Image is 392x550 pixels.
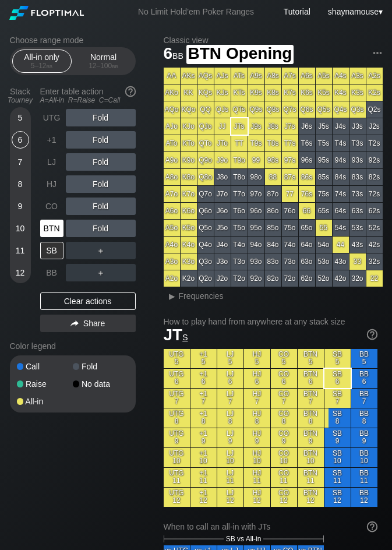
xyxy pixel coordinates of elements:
[349,169,366,185] div: 83s
[181,220,197,236] div: K5o
[366,237,383,253] div: 42s
[324,488,351,507] div: SB 12
[333,220,349,236] div: 54s
[214,220,231,236] div: J5o
[271,349,297,368] div: CO 5
[265,237,281,253] div: 84o
[12,131,29,149] div: 6
[271,448,297,467] div: CO 10
[265,220,281,236] div: 85o
[181,270,197,287] div: K2o
[15,50,69,72] div: All-in only
[79,62,128,70] div: 12 – 100
[70,320,79,327] img: share.864f2f62.svg
[197,253,214,270] div: Q3o
[190,369,217,388] div: +1 6
[265,186,281,202] div: 87o
[299,186,315,202] div: 76s
[316,169,332,185] div: 85s
[271,369,297,388] div: CO 6
[316,220,332,236] div: 55
[248,152,264,168] div: 99
[164,84,180,101] div: AKo
[333,152,349,168] div: 94s
[298,349,324,368] div: BTN 5
[248,101,264,118] div: Q9s
[197,101,214,118] div: QQ
[164,488,190,507] div: UTG 12
[164,101,180,118] div: AQo
[164,152,180,168] div: A9o
[12,175,29,193] div: 8
[298,428,324,447] div: BTN 9
[66,220,136,237] div: Fold
[231,152,248,168] div: T9o
[316,101,332,118] div: Q5s
[164,186,180,202] div: A7o
[214,84,231,101] div: KJs
[214,270,231,287] div: J2o
[265,203,281,219] div: 86o
[349,203,366,219] div: 63s
[248,203,264,219] div: 96o
[248,237,264,253] div: 94o
[214,169,231,185] div: J8o
[181,203,197,219] div: K6o
[248,135,264,151] div: T9s
[164,237,180,253] div: A4o
[17,397,73,406] div: All-in
[10,337,136,355] div: Color legend
[366,203,383,219] div: 62s
[282,203,298,219] div: 76o
[214,186,231,202] div: J7o
[282,101,298,118] div: Q7s
[73,362,129,371] div: Fold
[366,84,383,101] div: K2s
[197,68,214,84] div: AQs
[324,428,351,447] div: SB 9
[17,362,73,371] div: Call
[164,203,180,219] div: A6o
[316,237,332,253] div: 54o
[299,152,315,168] div: 96s
[299,203,315,219] div: 66
[164,118,180,135] div: AJo
[164,169,180,185] div: A8o
[324,389,351,408] div: SB 7
[217,349,243,368] div: LJ 5
[265,169,281,185] div: 88
[366,68,383,84] div: A2s
[282,237,298,253] div: 74o
[190,408,217,428] div: +1 8
[197,237,214,253] div: Q4o
[164,389,190,408] div: UTG 7
[244,468,270,487] div: HJ 11
[181,152,197,168] div: K9o
[299,270,315,287] div: 62o
[66,131,136,149] div: Fold
[282,152,298,168] div: 97s
[190,488,217,507] div: +1 12
[164,270,180,287] div: A2o
[164,220,180,236] div: A5o
[324,369,351,388] div: SB 6
[349,84,366,101] div: K3s
[316,253,332,270] div: 53o
[265,68,281,84] div: A8s
[316,118,332,135] div: J5s
[217,448,243,467] div: LJ 10
[349,253,366,270] div: 33
[324,408,351,428] div: SB 8
[190,448,217,467] div: +1 10
[181,237,197,253] div: K4o
[164,448,190,467] div: UTG 10
[40,242,63,259] div: SB
[40,264,63,281] div: BB
[366,220,383,236] div: 52s
[271,408,297,428] div: CO 8
[40,315,136,332] div: Share
[299,68,315,84] div: A6s
[366,135,383,151] div: T2s
[333,118,349,135] div: J4s
[333,84,349,101] div: K4s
